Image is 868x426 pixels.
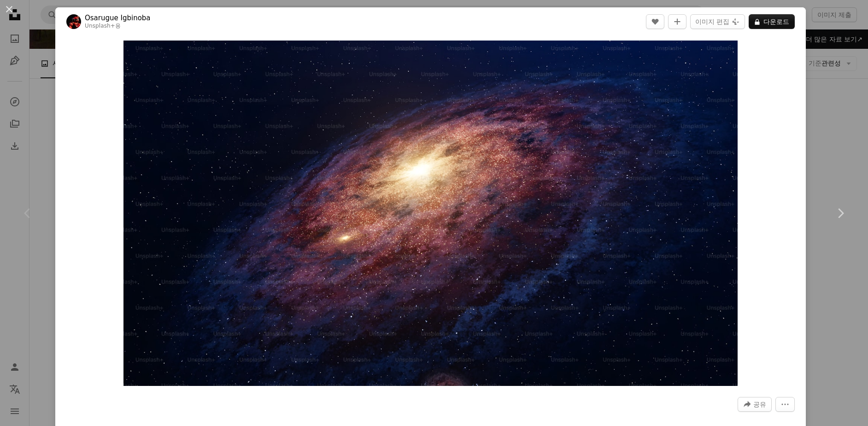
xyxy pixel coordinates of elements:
[690,14,745,29] button: 이미지 편집
[753,397,766,411] span: 공유
[66,14,81,29] img: Osarugue Igbinoba의 프로필로 이동
[668,14,686,29] button: 컬렉션에 추가
[123,41,738,386] img: 예술가의 큰 성단 렌더링
[749,14,795,29] button: 다운로드
[85,23,151,30] div: 용
[85,23,115,29] a: Unsplash+
[738,397,772,412] button: 이 이미지 공유
[123,41,738,386] button: 이 이미지 확대
[646,14,664,29] button: 좋아요
[813,169,868,257] a: 다음
[85,13,151,23] a: Osarugue Igbinoba
[775,397,795,412] button: 더 많은 작업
